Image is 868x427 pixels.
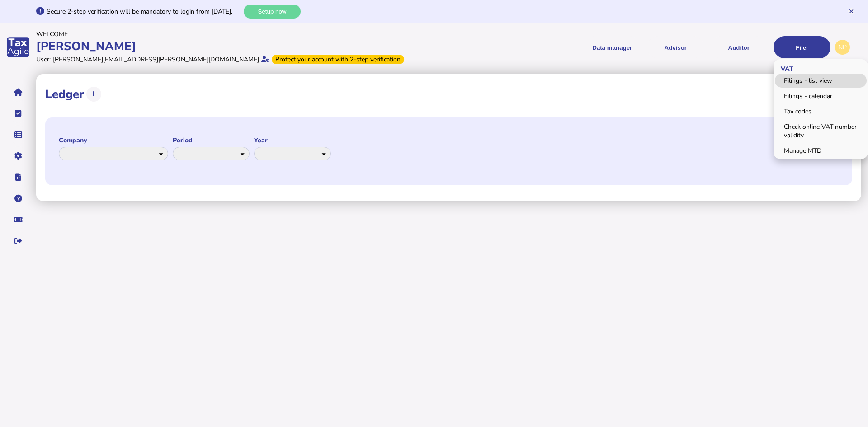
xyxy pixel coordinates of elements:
[835,40,850,55] div: Profile settings
[9,231,28,250] button: Sign out
[53,55,259,64] div: [PERSON_NAME][EMAIL_ADDRESS][PERSON_NAME][DOMAIN_NAME]
[774,57,798,79] span: VAT
[9,125,28,144] button: Data manager
[9,168,28,187] button: Developer hub links
[173,136,250,145] label: Period
[647,36,704,58] button: Shows a dropdown of VAT Advisor options
[436,36,831,58] menu: navigate products
[775,89,867,103] a: Filings - calendar
[59,136,168,145] label: Company
[775,74,867,88] a: Filings - list view
[9,104,28,123] button: Tasks
[45,86,84,102] h1: Ledger
[584,36,641,58] button: Shows a dropdown of Data manager options
[36,30,431,38] div: Welcome
[775,144,867,158] a: Manage MTD
[36,38,431,54] div: [PERSON_NAME]
[9,210,28,229] button: Raise a support ticket
[254,136,331,145] label: Year
[9,189,28,208] button: Help pages
[848,8,854,14] button: Hide message
[710,36,767,58] button: Auditor
[272,55,404,64] div: From Oct 1, 2025, 2-step verification will be required to login. Set it up now...
[9,146,28,165] button: Manage settings
[775,104,867,118] a: Tax codes
[14,135,22,135] i: Data manager
[47,7,241,16] div: Secure 2-step verification will be mandatory to login from [DATE].
[9,83,28,102] button: Home
[774,36,830,58] button: Filer
[86,87,101,102] button: Upload transactions
[261,56,269,62] i: Email verified
[775,120,867,142] a: Check online VAT number validity
[244,5,301,19] button: Setup now
[36,55,51,64] div: User:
